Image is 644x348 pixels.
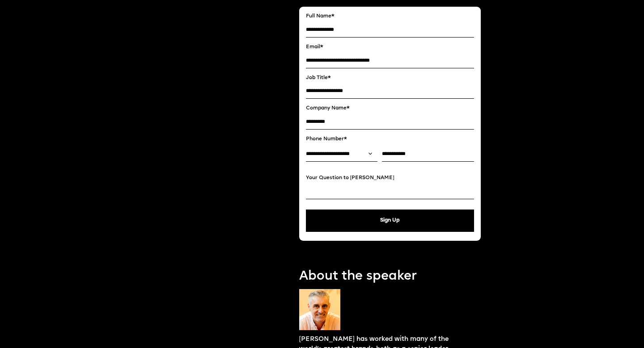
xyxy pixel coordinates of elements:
label: Email [306,44,474,50]
label: Phone Number [306,136,474,143]
p: About the speaker [299,268,481,285]
label: Company Name [306,105,474,112]
label: Your Question to [PERSON_NAME] [306,175,474,181]
label: Job Title [306,75,474,81]
label: Full Name [306,13,474,20]
button: Sign Up [306,210,474,232]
